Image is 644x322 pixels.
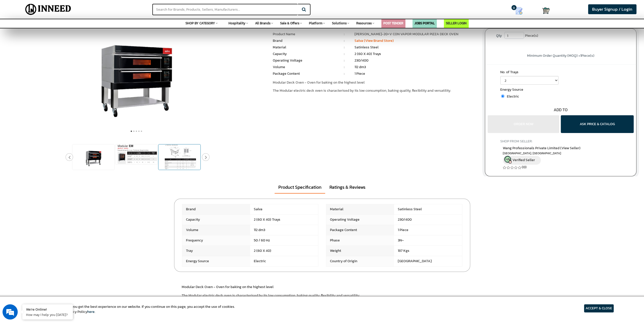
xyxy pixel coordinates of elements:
[355,65,477,70] li: 112 dm3
[525,32,538,40] span: Piece(s)
[334,65,355,70] li: :
[334,58,355,63] li: :
[228,21,245,26] span: Hospitality
[83,16,190,134] img: SALVA EM-20 MODULAR PIZZA DECK OVEN
[503,151,618,156] span: South West Delhi
[152,4,298,15] input: Search for Brands, Products, Sellers, Manufacturers...
[500,87,621,93] label: Energy Source
[250,204,318,214] span: Salva
[511,5,516,10] span: 0
[326,215,394,225] span: Operating Voltage
[273,65,334,70] li: Volume
[140,129,143,134] button: 5
[500,70,621,76] label: No. of Trays
[182,204,250,214] span: Brand
[182,256,250,266] span: Energy Source
[515,7,523,15] img: Show My Quotes
[503,145,580,151] span: Wang Professionals Private Limited
[255,21,271,26] span: All Brands
[355,58,477,63] li: 230/400
[250,225,318,235] span: 112 dm3
[334,38,355,43] li: :
[130,129,133,134] button: 1
[542,5,548,16] a: Cart
[202,153,210,161] button: Next
[588,4,636,14] a: Buyer Signup / Login
[355,71,477,76] li: 1 Piece
[503,145,618,165] a: Wang Professionals Private Limited (View Seller) [GEOGRAPHIC_DATA], [GEOGRAPHIC_DATA] Verified Se...
[561,115,634,133] button: ASK PRICE & CATALOG
[394,215,462,225] span: 230/400
[356,21,372,26] span: Resources
[182,235,250,245] span: Frequency
[500,139,621,143] h4: SHOP FROM SELLER:
[355,32,477,37] li: [PERSON_NAME]-20+V CON VAPOR MODULAR PIZZA DECK OVEN
[280,21,299,26] span: Sale & Offers
[542,7,550,14] img: Cart
[326,225,394,235] span: Package Content
[273,71,334,76] li: Package Content
[275,181,325,194] a: Product Specification
[182,246,250,256] span: Tray
[182,215,250,225] span: Capacity
[66,153,73,161] button: Previous
[394,204,462,214] span: Satinless Steel
[138,129,140,134] button: 4
[394,225,462,235] span: 1 Piece
[115,144,157,164] img: SALVA EM-20 MODULAR PIZZA DECK OVEN
[334,45,355,50] li: :
[182,293,463,298] p: The Modular electric deck oven is characterised by its low consumption, baking quality, flexibili...
[383,21,403,26] a: POST TENDER
[504,156,512,163] img: inneed-verified-seller-icon.png
[82,144,105,170] img: SALVA EM-20 MODULAR PIZZA DECK OVEN
[326,246,394,256] span: Weight
[163,144,196,170] img: SALVA EM-20 MODULAR PIZZA DECK OVEN
[355,45,477,50] li: Satinless Steel
[87,309,95,314] a: here
[182,285,463,290] p: Modular Deck Oven - Oven for baking on the highest level
[334,32,355,37] li: :
[185,21,215,26] span: SHOP BY CATEGORY
[326,204,394,214] span: Material
[494,32,504,40] label: Qty
[273,80,477,85] p: Modular Deck Oven - Oven for baking on the highest level
[522,164,527,170] a: (0)
[355,38,394,43] a: Salva (View Brand Store)
[334,71,355,76] li: :
[485,107,636,113] div: ADD TO
[21,3,75,16] img: Inneed.Market
[250,256,318,266] span: Electric
[394,246,462,256] span: 187 Kgs
[446,21,467,26] a: SELLER LOGIN
[527,53,594,58] span: Minimum Order Quantity (MOQ) = Piece(s)
[26,307,69,312] div: We're Online!
[326,235,394,245] span: Phase
[133,129,135,134] button: 2
[355,51,477,56] li: 2 (60 X 40) Trays
[334,51,355,56] li: :
[26,312,69,317] p: How may I help you today?
[273,51,334,56] li: Capacity
[250,246,318,256] span: 2 (60 X 40)
[273,88,477,93] p: The Modular electric deck oven is characterised by its low consumption, baking quality, flexibili...
[394,235,462,245] span: 3N~
[326,256,394,266] span: Country of Origin
[182,225,250,235] span: Volume
[584,304,614,312] article: ACCEPT & CLOSE
[273,58,334,63] li: Operating Voltage
[250,235,318,245] span: 50 / 60 Hz
[504,94,519,99] span: Electric
[273,45,334,50] li: Material
[580,53,581,58] span: 1
[332,21,347,26] span: Solutions
[592,6,632,12] span: Buyer Signup / Login
[135,129,138,134] button: 3
[273,32,334,37] li: Product Name
[326,181,369,193] a: Ratings & Reviews
[309,21,322,26] span: Platform
[273,38,334,43] li: Brand
[394,256,462,266] span: [GEOGRAPHIC_DATA]
[30,304,235,314] article: We use cookies to ensure you get the best experience on our website. If you continue on this page...
[512,157,535,163] span: Verified Seller
[250,215,318,225] span: 2 (60 X 40) Trays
